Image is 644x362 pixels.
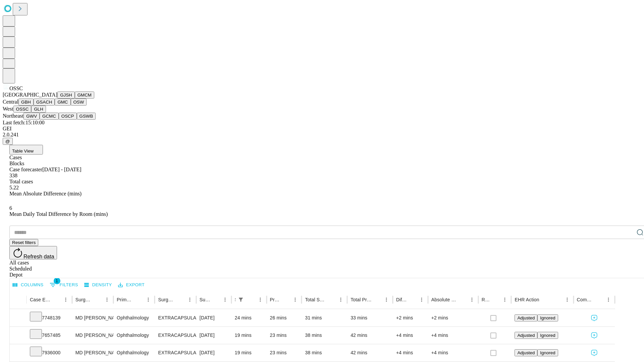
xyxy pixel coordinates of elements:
[3,138,13,145] button: @
[9,191,82,196] span: Mean Absolute Difference (mins)
[9,85,23,91] span: OSSC
[408,295,417,304] button: Sort
[515,314,537,321] button: Adjusted
[176,295,185,304] button: Sort
[40,113,59,120] button: GCMC
[200,344,228,361] div: [DATE]
[30,297,51,302] div: Case Epic Id
[540,333,555,338] span: Ignored
[12,240,36,245] span: Reset filters
[3,99,18,105] span: Central
[5,139,10,144] span: @
[537,349,558,356] button: Ignored
[117,344,151,361] div: Ophthalmology
[431,309,475,326] div: +2 mins
[431,297,457,302] div: Absolute Difference
[13,312,23,324] button: Expand
[281,295,290,304] button: Sort
[93,295,102,304] button: Sort
[236,295,246,304] div: 1 active filter
[517,333,535,338] span: Adjusted
[9,179,33,184] span: Total cases
[235,309,263,326] div: 24 mins
[305,327,344,344] div: 38 mins
[59,113,77,120] button: OSCP
[75,344,110,361] div: MD [PERSON_NAME] [PERSON_NAME]
[30,344,69,361] div: 7936000
[515,297,539,302] div: EHR Action
[13,347,23,359] button: Expand
[372,295,382,304] button: Sort
[9,246,57,259] button: Refresh data
[537,332,558,339] button: Ignored
[9,145,43,155] button: Table View
[517,350,535,355] span: Adjusted
[290,295,300,304] button: Menu
[211,295,220,304] button: Sort
[34,99,55,106] button: GSACH
[158,297,175,302] div: Surgery Name
[235,327,263,344] div: 19 mins
[236,295,246,304] button: Show filters
[562,295,572,304] button: Menu
[417,295,426,304] button: Menu
[396,327,425,344] div: +4 mins
[577,297,594,302] div: Comments
[351,344,389,361] div: 42 mins
[13,330,23,342] button: Expand
[537,314,558,321] button: Ignored
[48,280,80,290] button: Show filters
[71,99,87,106] button: OSW
[500,295,509,304] button: Menu
[134,295,144,304] button: Sort
[158,344,193,361] div: EXTRACAPSULAR CATARACT REMOVAL WITH [MEDICAL_DATA]
[540,350,555,355] span: Ignored
[57,92,75,99] button: GJSH
[9,205,12,211] span: 6
[75,327,110,344] div: MD [PERSON_NAME] [PERSON_NAME]
[42,167,81,172] span: [DATE] - [DATE]
[540,295,549,304] button: Sort
[12,148,34,154] span: Table View
[117,327,151,344] div: Ophthalmology
[54,278,60,284] span: 1
[117,297,133,302] div: Primary Service
[185,295,195,304] button: Menu
[517,315,535,320] span: Adjusted
[102,295,112,304] button: Menu
[491,295,500,304] button: Sort
[305,297,326,302] div: Total Scheduled Duration
[351,327,389,344] div: 42 mins
[30,327,69,344] div: 7657485
[18,99,34,106] button: GBH
[117,309,151,326] div: Ophthalmology
[200,297,210,302] div: Surgery Date
[75,309,110,326] div: MD [PERSON_NAME] [PERSON_NAME]
[77,113,96,120] button: GSWB
[396,344,425,361] div: +4 mins
[396,297,407,302] div: Difference
[220,295,230,304] button: Menu
[431,327,475,344] div: +4 mins
[270,344,299,361] div: 23 mins
[158,309,193,326] div: EXTRACAPSULAR CATARACT REMOVAL WITH [MEDICAL_DATA]
[9,167,42,172] span: Case forecaster
[270,309,299,326] div: 26 mins
[431,344,475,361] div: +4 mins
[305,344,344,361] div: 38 mins
[305,309,344,326] div: 31 mins
[3,120,45,125] span: Last fetch: 15:10:00
[75,92,94,99] button: GMCM
[144,295,153,304] button: Menu
[9,173,17,178] span: 338
[351,309,389,326] div: 33 mins
[9,239,38,246] button: Reset filters
[482,297,490,302] div: Resolved in EHR
[396,309,425,326] div: +2 mins
[351,297,372,302] div: Total Predicted Duration
[61,295,70,304] button: Menu
[13,106,32,113] button: OSSC
[515,349,537,356] button: Adjusted
[540,315,555,320] span: Ignored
